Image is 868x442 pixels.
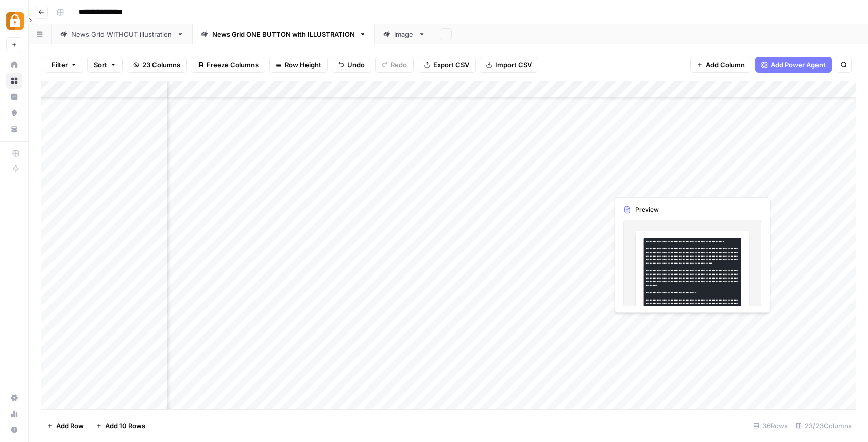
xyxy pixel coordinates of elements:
button: Import CSV [480,57,538,73]
button: Add Row [41,418,90,434]
span: 23 Columns [142,60,180,70]
div: News Grid ONE BUTTON with ILLUSTRATION [212,29,355,39]
button: Row Height [269,57,328,73]
button: Add Power Agent [755,57,832,73]
span: Add Column [706,60,745,70]
button: Filter [45,57,83,73]
a: News Grid WITHOUT illustration [52,24,192,44]
div: News Grid WITHOUT illustration [71,29,173,39]
span: Undo [347,60,365,70]
span: Freeze Columns [207,60,259,70]
span: Export CSV [433,60,469,70]
button: Add 10 Rows [90,418,151,434]
span: Add Row [56,421,84,431]
button: Add Column [690,57,751,73]
a: Your Data [6,121,22,137]
button: Freeze Columns [191,57,265,73]
span: Sort [94,60,107,70]
div: 36 Rows [749,418,792,434]
div: 23/23 Columns [792,418,856,434]
a: Home [6,57,22,73]
a: Browse [6,73,22,89]
span: Row Height [285,60,321,70]
span: Redo [391,60,407,70]
a: Image [375,24,434,44]
button: Sort [87,57,123,73]
a: Opportunities [6,105,22,121]
a: Usage [6,406,22,422]
img: Adzz Logo [6,12,24,30]
div: Image [394,29,414,39]
span: Add Power Agent [771,60,826,70]
button: Help + Support [6,422,22,438]
button: 23 Columns [127,57,187,73]
button: Export CSV [418,57,476,73]
button: Redo [375,57,414,73]
button: Workspace: Adzz [6,8,22,33]
a: Insights [6,89,22,105]
span: Import CSV [495,60,532,70]
a: News Grid ONE BUTTON with ILLUSTRATION [192,24,375,44]
span: Filter [52,60,68,70]
span: Add 10 Rows [105,421,145,431]
button: Undo [332,57,371,73]
a: Settings [6,390,22,406]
